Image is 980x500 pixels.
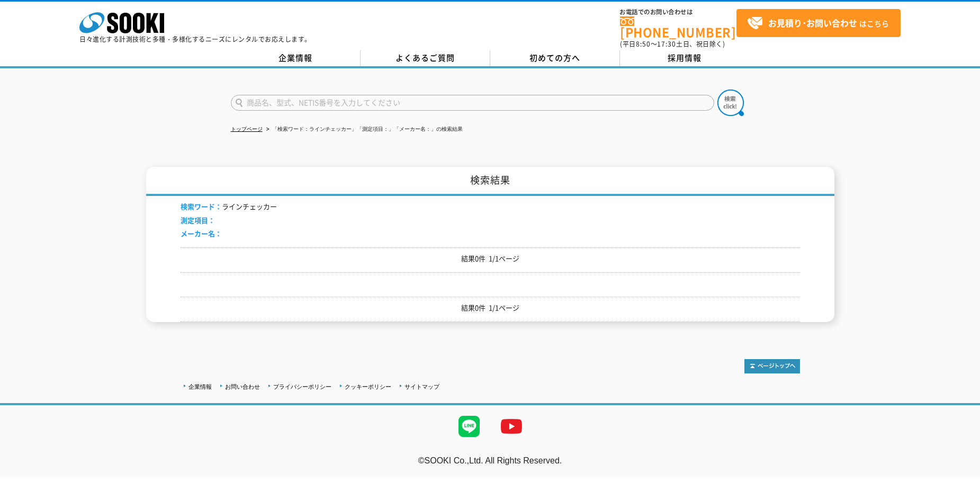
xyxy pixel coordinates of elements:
a: [PHONE_NUMBER] [620,16,736,38]
a: 企業情報 [188,383,212,390]
span: 8:50 [636,39,651,49]
img: LINE [448,405,490,448]
a: 初めての方へ [490,50,620,66]
a: クッキーポリシー [345,383,391,390]
a: トップページ [231,126,263,132]
strong: お見積り･お問い合わせ [768,16,857,29]
h1: 検索結果 [146,167,834,196]
li: 「検索ワード：ラインチェッカー」「測定項目：」「メーカー名：」の検索結果 [264,124,463,135]
a: お問い合わせ [225,383,260,390]
a: よくあるご質問 [361,50,490,66]
span: メーカー名： [181,228,222,238]
img: トップページへ [744,359,800,373]
a: 採用情報 [620,50,750,66]
p: 結果0件 1/1ページ [181,253,800,264]
li: ラインチェッカー [181,201,277,212]
p: 日々進化する計測技術と多種・多様化するニーズにレンタルでお応えします。 [79,36,311,42]
span: 17:30 [657,39,676,49]
img: YouTube [490,405,533,448]
img: btn_search.png [717,90,744,116]
a: テストMail [939,467,980,476]
span: 初めての方へ [529,52,580,64]
span: お電話でのお問い合わせは [620,9,736,15]
a: 企業情報 [231,50,361,66]
span: (平日 ～ 土日、祝日除く) [620,39,725,49]
a: プライバシーポリシー [273,383,331,390]
span: はこちら [747,15,889,31]
a: サイトマップ [404,383,439,390]
a: お見積り･お問い合わせはこちら [736,9,901,37]
p: 結果0件 1/1ページ [181,302,800,314]
span: 測定項目： [181,215,215,225]
input: 商品名、型式、NETIS番号を入力してください [231,95,714,111]
span: 検索ワード： [181,201,222,211]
